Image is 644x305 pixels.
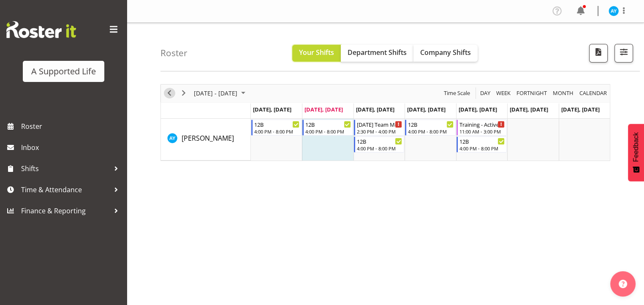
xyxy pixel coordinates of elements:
div: Amy Yang"s event - Wednesday Team Meeting Begin From Wednesday, August 27, 2025 at 2:30:00 PM GMT... [354,120,405,136]
button: Timeline Day [479,88,492,98]
button: Filter Shifts [614,44,633,63]
div: next period [177,84,191,102]
div: A Supported Life [31,65,96,78]
span: [DATE], [DATE] [253,106,291,113]
img: amy-yang11457.jpg [609,6,619,16]
span: Roster [21,120,122,133]
span: [DATE] - [DATE] [193,88,238,98]
span: [DATE], [DATE] [459,106,497,113]
div: 4:00 PM - 8:00 PM [357,145,402,152]
span: Time Scale [443,88,471,98]
div: previous period [162,84,177,102]
button: Fortnight [515,88,549,98]
span: Fortnight [516,88,548,98]
div: 12B [305,120,351,128]
div: Amy Yang"s event - 12B Begin From Wednesday, August 27, 2025 at 4:00:00 PM GMT+12:00 Ends At Wedn... [354,136,405,152]
div: Training - Active support [459,120,505,128]
div: 4:00 PM - 8:00 PM [305,128,351,135]
span: Company Shifts [420,48,471,57]
table: Timeline Week of August 26, 2025 [251,119,610,161]
td: Amy Yang resource [161,119,251,161]
span: Shifts [21,162,110,175]
div: 12B [408,120,454,128]
button: Timeline Month [552,88,575,98]
div: [DATE] Team Meeting [357,120,402,128]
button: August 2025 [193,88,249,98]
span: Month [552,88,574,98]
span: Time & Attendance [21,183,110,196]
span: Inbox [21,141,122,154]
button: Your Shifts [292,45,341,62]
button: Download a PDF of the roster according to the set date range. [589,44,608,63]
span: [DATE], [DATE] [510,106,548,113]
div: 4:00 PM - 8:00 PM [254,128,300,135]
div: 11:00 AM - 3:00 PM [459,128,505,135]
div: Amy Yang"s event - 12B Begin From Friday, August 29, 2025 at 4:00:00 PM GMT+12:00 Ends At Friday,... [457,136,507,152]
span: [DATE], [DATE] [561,106,600,113]
div: 12B [357,137,402,145]
a: [PERSON_NAME] [182,133,234,143]
div: 12B [254,120,300,128]
button: Previous [164,88,175,98]
div: Amy Yang"s event - 12B Begin From Monday, August 25, 2025 at 4:00:00 PM GMT+12:00 Ends At Monday,... [251,120,302,136]
span: Week [495,88,511,98]
img: help-xxl-2.png [619,280,627,288]
span: Day [479,88,491,98]
span: Feedback [632,132,640,162]
div: 4:00 PM - 8:00 PM [459,145,505,152]
div: Amy Yang"s event - Training - Active support Begin From Friday, August 29, 2025 at 11:00:00 AM GM... [457,120,507,136]
button: Company Shifts [413,45,478,62]
span: [DATE], [DATE] [304,106,343,113]
span: [DATE], [DATE] [407,106,446,113]
button: Month [578,88,609,98]
button: Time Scale [443,88,472,98]
span: [DATE], [DATE] [356,106,394,113]
span: Finance & Reporting [21,204,110,217]
span: calendar [579,88,608,98]
img: Rosterit website logo [6,21,76,38]
div: 2:30 PM - 4:00 PM [357,128,402,135]
div: Amy Yang"s event - 12B Begin From Tuesday, August 26, 2025 at 4:00:00 PM GMT+12:00 Ends At Tuesda... [302,120,353,136]
div: 12B [459,137,505,145]
div: August 25 - 31, 2025 [191,84,250,102]
span: Your Shifts [299,48,334,57]
div: 4:00 PM - 8:00 PM [408,128,454,135]
button: Timeline Week [495,88,512,98]
span: Department Shifts [348,48,407,57]
div: Amy Yang"s event - 12B Begin From Thursday, August 28, 2025 at 4:00:00 PM GMT+12:00 Ends At Thurs... [405,120,456,136]
h4: Roster [160,48,187,58]
div: Timeline Week of August 26, 2025 [160,84,610,161]
button: Next [178,88,190,98]
button: Feedback - Show survey [628,124,644,181]
button: Department Shifts [341,45,413,62]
